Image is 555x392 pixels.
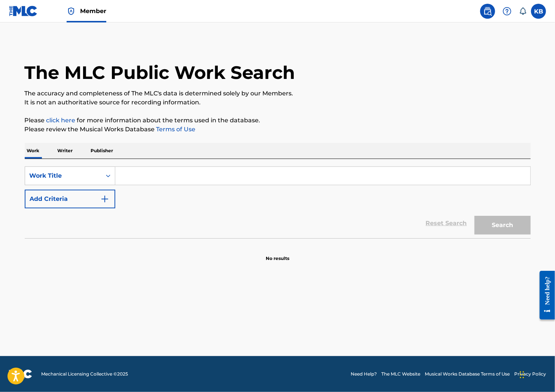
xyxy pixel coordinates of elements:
[25,166,531,238] form: Search Form
[518,356,555,392] iframe: Chat Widget
[41,371,128,377] span: Mechanical Licensing Collective © 2025
[503,7,512,16] img: help
[483,7,492,16] img: search
[155,126,196,133] a: Terms of Use
[531,4,546,19] div: User Menu
[381,371,420,377] a: The MLC Website
[519,7,527,15] div: Notifications
[534,265,555,325] iframe: Resource Center
[67,7,76,16] img: Top Rightsholder
[46,117,76,124] a: click here
[425,371,510,377] a: Musical Works Database Terms of Use
[480,4,495,19] a: Public Search
[351,371,377,377] a: Need Help?
[30,171,97,180] div: Work Title
[9,6,38,16] img: MLC Logo
[89,143,116,159] p: Publisher
[520,364,524,386] div: Drag
[25,61,295,84] h1: The MLC Public Work Search
[25,89,531,98] p: The accuracy and completeness of The MLC's data is determined solely by our Members.
[55,143,75,159] p: Writer
[9,370,32,379] img: logo
[514,371,546,377] a: Privacy Policy
[25,190,115,208] button: Add Criteria
[25,98,531,107] p: It is not an authoritative source for recording information.
[25,143,42,159] p: Work
[100,195,109,203] img: 9d2ae6d4665cec9f34b9.svg
[500,4,515,19] div: Help
[266,246,289,262] p: No results
[25,116,531,125] p: Please for more information about the terms used in the database.
[25,125,531,134] p: Please review the Musical Works Database
[80,7,106,15] span: Member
